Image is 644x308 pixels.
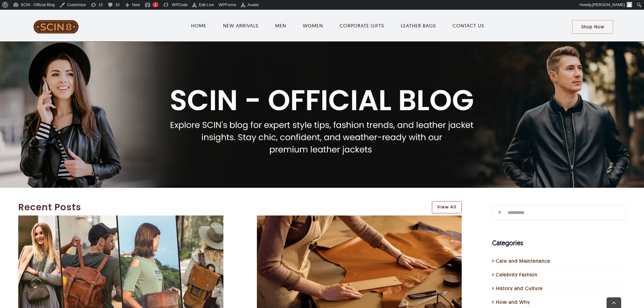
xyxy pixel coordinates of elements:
[18,216,223,222] a: 6 Different Types Of Leather Bags
[496,271,623,278] a: Celebrity Fashion
[572,20,613,34] a: Shop Now
[275,22,286,29] a: MEN
[492,238,626,248] h4: Categories
[496,257,623,264] a: Care and Maintenance
[33,20,79,34] img: LeatherSCIN
[581,24,604,30] span: Shop Now
[592,2,625,7] span: [PERSON_NAME]
[401,22,436,29] a: LEATHER BAGS
[257,216,462,222] a: How To Distress Leather In Easy Way
[154,2,156,7] span: 1
[223,22,258,29] a: NEW ARRIVALS
[496,298,623,306] a: How and Why
[453,22,484,29] a: CONTACT US
[340,22,384,29] a: CORPORATE GIFTS
[492,205,626,220] input: Search...
[492,205,507,220] input: Search
[33,19,79,25] a: LeatherSCIN
[103,16,572,35] nav: Main Menu
[303,22,323,29] a: WOMEN
[191,22,206,29] a: HOME
[496,285,623,292] a: History and Culture
[432,201,462,213] a: View All
[18,200,426,214] a: Recent Posts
